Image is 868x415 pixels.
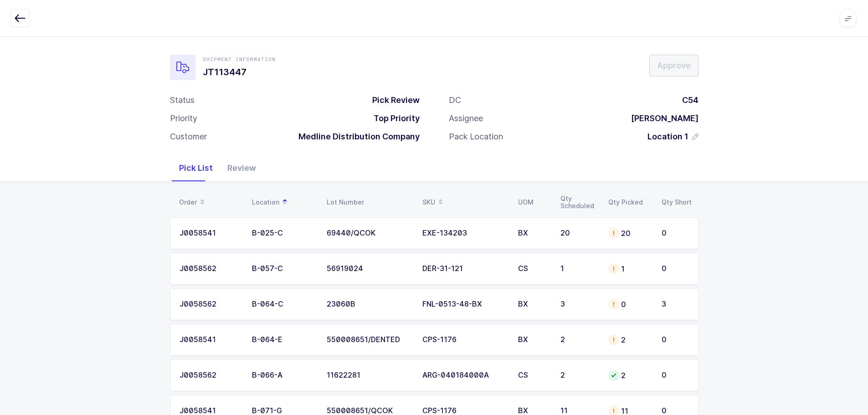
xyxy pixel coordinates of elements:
[662,265,689,273] div: 0
[422,300,507,308] div: FNL-0513-48-BX
[518,336,550,344] div: BX
[560,229,597,237] div: 20
[608,263,651,274] div: 1
[179,195,241,210] div: Order
[518,229,550,237] div: BX
[662,199,693,206] div: Qty Short
[624,113,699,124] div: [PERSON_NAME]
[180,336,241,344] div: J0058541
[203,56,276,63] div: Shipment Information
[327,199,411,206] div: Lot Number
[172,155,220,181] div: Pick List
[518,199,550,206] div: UOM
[203,65,276,79] h1: JT113447
[449,95,461,106] div: DC
[662,371,689,379] div: 0
[220,155,263,181] div: Review
[649,55,699,77] button: Approve
[422,371,507,379] div: ARG-040184000A
[657,60,691,71] span: Approve
[422,229,507,237] div: EXE-134203
[180,265,241,273] div: J0058562
[365,95,420,106] div: Pick Review
[608,299,651,310] div: 0
[449,113,483,124] div: Assignee
[291,131,420,142] div: Medline Distribution Company
[327,300,411,308] div: 23060B
[608,228,651,239] div: 20
[422,407,507,415] div: CPS-1176
[608,199,651,206] div: Qty Picked
[662,300,689,308] div: 3
[180,371,241,379] div: J0058562
[518,371,550,379] div: CS
[170,113,197,124] div: Priority
[518,265,550,273] div: CS
[170,131,207,142] div: Customer
[662,229,689,237] div: 0
[647,131,699,142] button: Location 1
[422,195,507,210] div: SKU
[560,265,597,273] div: 1
[252,336,316,344] div: B-064-E
[560,336,597,344] div: 2
[560,407,597,415] div: 11
[327,371,411,379] div: 11622281
[560,300,597,308] div: 3
[252,195,316,210] div: Location
[518,300,550,308] div: BX
[252,300,316,308] div: B-064-C
[180,407,241,415] div: J0058541
[180,300,241,308] div: J0058562
[662,336,689,344] div: 0
[608,370,651,381] div: 2
[252,371,316,379] div: B-066-A
[180,229,241,237] div: J0058541
[422,265,507,273] div: DER-31-121
[560,195,597,210] div: Qty Scheduled
[252,265,316,273] div: B-057-C
[662,407,689,415] div: 0
[647,131,688,142] span: Location 1
[170,95,195,106] div: Status
[608,334,651,345] div: 2
[366,113,420,124] div: Top Priority
[560,371,597,379] div: 2
[422,336,507,344] div: CPS-1176
[327,265,411,273] div: 56919024
[327,229,411,237] div: 69440/QCOK
[449,131,503,142] div: Pack Location
[252,229,316,237] div: B-025-C
[327,336,411,344] div: 550008651/DENTED
[682,95,699,105] span: C54
[252,407,316,415] div: B-071-G
[518,407,550,415] div: BX
[327,407,411,415] div: 550008651/QCOK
